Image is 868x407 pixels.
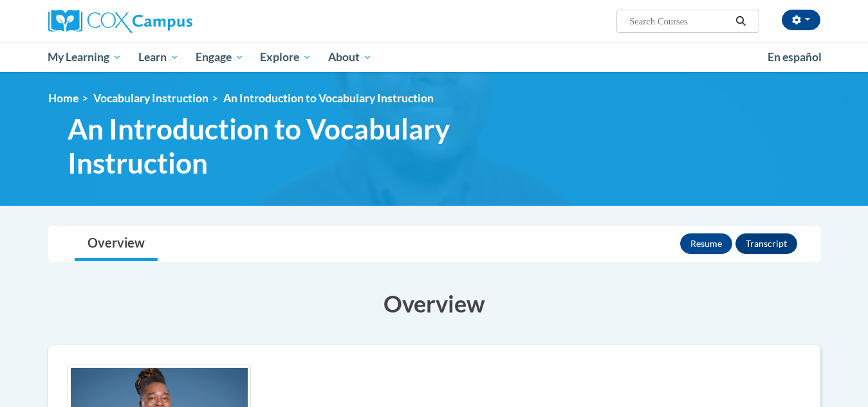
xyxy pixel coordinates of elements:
span: Explore [260,50,311,65]
input: Search Courses [628,14,731,29]
a: Vocabulary Instruction [93,91,208,105]
a: Explore [252,42,320,72]
img: Cox Campus [48,10,192,33]
span: En español [768,50,822,64]
div: Main menu [29,42,840,72]
button: Search [731,14,750,29]
span: About [328,50,372,65]
a: Learn [130,42,187,72]
a: Engage [187,42,252,72]
button: Transcript [735,233,797,254]
h3: Overview [48,287,820,320]
span: My Learning [48,50,122,65]
span: Learn [138,50,179,65]
button: Resume [680,233,732,254]
a: Cox Campus [48,10,293,33]
span: An Introduction to Vocabulary Instruction [68,112,512,180]
button: Account Settings [782,10,820,30]
span: An Introduction to Vocabulary Instruction [223,91,434,105]
a: Home [48,91,78,105]
a: En español [759,44,830,71]
a: About [320,42,380,72]
a: Overview [75,227,158,261]
a: My Learning [40,42,131,72]
span: Engage [196,50,244,65]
